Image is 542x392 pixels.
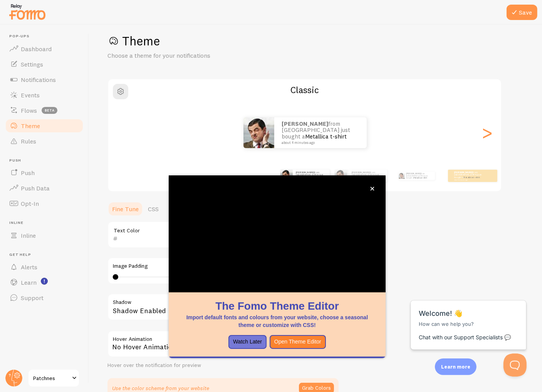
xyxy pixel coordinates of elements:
[107,51,292,60] p: Choose a theme for your notifications
[21,91,40,99] span: Events
[21,200,39,207] span: Opt-In
[228,335,267,349] button: Watch Later
[42,107,57,114] span: beta
[5,196,84,211] a: Opt-In
[21,107,37,114] span: Flows
[21,76,56,83] span: Notifications
[414,177,427,179] a: Metallica t-shirt
[435,359,477,375] div: Learn more
[5,87,84,103] a: Events
[5,259,84,275] a: Alerts
[305,133,347,140] a: Metallica t-shirt
[352,171,384,180] p: from [GEOGRAPHIC_DATA] just bought a
[178,314,376,329] p: Import default fonts and colours from your website, choose a seasonal theme or customize with CSS!
[28,369,80,387] a: Patchnes
[21,122,40,130] span: Theme
[335,170,347,182] img: Fomo
[5,133,84,149] a: Rules
[169,175,386,358] div: The Fomo Theme EditorImport default fonts and colours from your website, choose a seasonal theme ...
[5,165,84,180] a: Push
[296,171,314,174] strong: [PERSON_NAME]
[5,118,84,133] a: Theme
[107,201,143,217] a: Fine Tune
[107,294,339,322] div: Shadow Enabled
[454,179,484,180] small: about 4 minutes ago
[21,45,52,53] span: Dashboard
[21,184,50,192] span: Push Data
[483,105,492,160] div: Next slide
[282,121,359,145] p: from [GEOGRAPHIC_DATA] just bought a
[5,290,84,305] a: Support
[407,281,531,354] iframe: Help Scout Beacon - Messages and Notifications
[21,232,36,239] span: Inline
[9,252,84,257] span: Get Help
[282,141,357,145] small: about 4 minutes ago
[243,117,274,148] img: Fomo
[441,363,470,370] p: Learn more
[296,171,327,180] p: from [GEOGRAPHIC_DATA] just bought a
[33,374,70,383] span: Patchnes
[21,279,37,286] span: Learn
[9,220,84,225] span: Inline
[9,34,84,39] span: Pop-ups
[406,172,421,175] strong: [PERSON_NAME]
[143,201,163,217] a: CSS
[270,335,326,349] button: Open Theme Editor
[5,41,84,57] a: Dashboard
[398,173,404,179] img: Fomo
[280,170,293,182] img: Fomo
[5,275,84,290] a: Learn
[5,180,84,196] a: Push Data
[282,120,329,127] strong: [PERSON_NAME]
[454,171,485,180] p: from [GEOGRAPHIC_DATA] just bought a
[5,228,84,243] a: Inline
[112,384,209,392] p: Use the color scheme from your website
[107,33,524,49] h1: Theme
[5,72,84,87] a: Notifications
[352,171,370,174] strong: [PERSON_NAME]
[21,263,37,271] span: Alerts
[5,103,84,118] a: Flows beta
[107,362,339,369] div: Hover over the notification for preview
[21,60,43,68] span: Settings
[463,176,480,179] a: Metallica t-shirt
[368,185,376,193] button: close,
[454,171,473,174] strong: [PERSON_NAME]
[406,172,432,180] p: from [GEOGRAPHIC_DATA] just bought a
[108,84,501,96] h2: Classic
[107,330,339,357] div: No Hover Animation
[8,2,47,22] img: fomo-relay-logo-orange.svg
[178,299,376,314] h1: The Fomo Theme Editor
[503,354,527,377] iframe: Help Scout Beacon - Open
[41,278,48,285] svg: <p>Watch New Feature Tutorials!</p>
[5,57,84,72] a: Settings
[21,294,44,302] span: Support
[21,169,35,177] span: Push
[113,263,333,270] label: Image Padding
[21,137,36,145] span: Rules
[9,158,84,163] span: Push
